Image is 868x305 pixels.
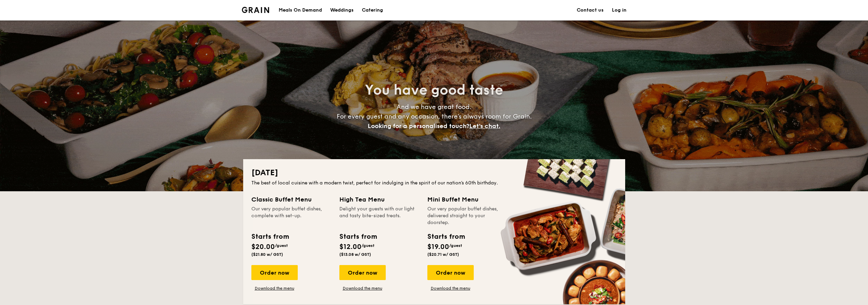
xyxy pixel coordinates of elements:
[469,122,500,130] span: Let's chat.
[251,286,298,291] a: Download the menu
[251,243,275,251] span: $20.00
[337,103,532,130] span: And we have great food. For every guest and any occasion, there’s always room for Grain.
[339,232,377,242] div: Starts from
[339,243,362,251] span: $12.00
[251,180,617,186] div: The best of local cuisine with a modern twist, perfect for indulging in the spirit of our nation’...
[368,122,469,130] span: Looking for a personalised touch?
[251,232,289,242] div: Starts from
[339,286,386,291] a: Download the menu
[427,232,465,242] div: Starts from
[362,243,374,248] span: /guest
[339,252,371,257] span: ($13.08 w/ GST)
[449,243,462,248] span: /guest
[242,7,269,13] img: Grain
[427,286,474,291] a: Download the menu
[339,265,386,280] div: Order now
[427,243,449,251] span: $19.00
[251,195,331,204] div: Classic Buffet Menu
[251,252,283,257] span: ($21.80 w/ GST)
[427,195,507,204] div: Mini Buffet Menu
[427,206,507,226] div: Our very popular buffet dishes, delivered straight to your doorstep.
[339,206,419,226] div: Delight your guests with our light and tasty bite-sized treats.
[427,265,474,280] div: Order now
[251,167,617,178] h2: [DATE]
[251,206,331,226] div: Our very popular buffet dishes, complete with set-up.
[242,7,269,13] a: Logotype
[427,252,459,257] span: ($20.71 w/ GST)
[251,265,298,280] div: Order now
[275,243,288,248] span: /guest
[339,195,419,204] div: High Tea Menu
[365,82,503,98] span: You have good taste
